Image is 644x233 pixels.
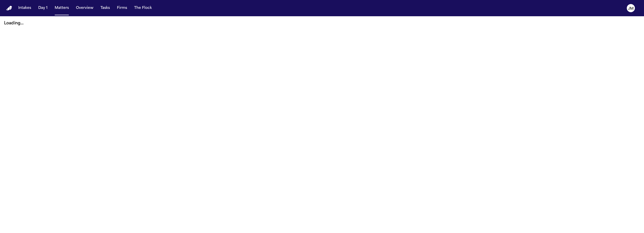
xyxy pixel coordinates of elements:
[74,4,95,13] button: Overview
[53,4,71,13] button: Matters
[6,6,12,11] a: Home
[98,4,112,13] button: Tasks
[132,4,154,13] button: The Flock
[115,4,129,13] button: Firms
[36,4,50,13] button: Day 1
[16,4,33,13] button: Intakes
[6,6,12,11] img: Finch Logo
[4,20,640,26] p: Loading...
